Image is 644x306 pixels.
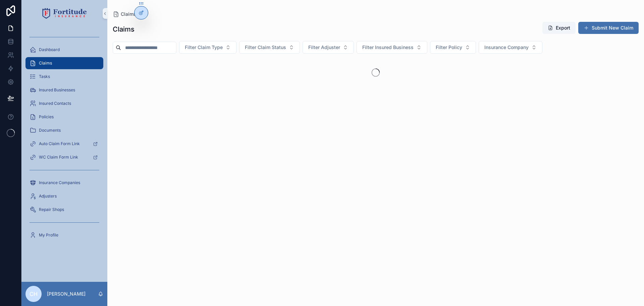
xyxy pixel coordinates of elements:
[121,11,136,17] span: Claims
[25,111,103,123] a: Policies
[25,177,103,189] a: Insurance Companies
[303,41,354,54] button: Select Button
[25,71,103,83] a: Tasks
[21,27,107,250] div: scrollable content
[25,57,103,69] a: Claims
[39,155,78,160] span: WC Claim Form Link
[25,229,103,241] a: My Profile
[25,138,103,150] a: Auto Claim Form Link
[42,8,87,19] img: App logo
[39,193,57,199] span: Adjusters
[479,41,542,54] button: Select Button
[239,41,300,54] button: Select Button
[30,290,38,298] span: CH
[179,41,236,54] button: Select Button
[47,291,86,297] p: [PERSON_NAME]
[25,124,103,136] a: Documents
[39,60,52,66] span: Claims
[362,44,414,51] span: Filter Insured Business
[39,47,60,52] span: Dashboard
[578,22,639,34] button: Submit New Claim
[484,44,529,51] span: Insurance Company
[39,128,61,133] span: Documents
[25,84,103,96] a: Insured Businesses
[113,11,136,17] a: Claims
[25,97,103,110] a: Insured Contacts
[113,25,135,34] h1: Claims
[25,151,103,163] a: WC Claim Form Link
[25,44,103,56] a: Dashboard
[39,101,71,106] span: Insured Contacts
[39,114,54,120] span: Policies
[39,180,80,185] span: Insurance Companies
[436,44,462,51] span: Filter Policy
[39,232,58,238] span: My Profile
[39,74,50,79] span: Tasks
[185,44,223,51] span: Filter Claim Type
[357,41,427,54] button: Select Button
[542,22,576,34] button: Export
[39,87,75,93] span: Insured Businesses
[25,190,103,202] a: Adjusters
[308,44,340,51] span: Filter Adjuster
[39,141,80,146] span: Auto Claim Form Link
[245,44,286,51] span: Filter Claim Status
[430,41,476,54] button: Select Button
[39,207,64,212] span: Repair Shops
[25,204,103,216] a: Repair Shops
